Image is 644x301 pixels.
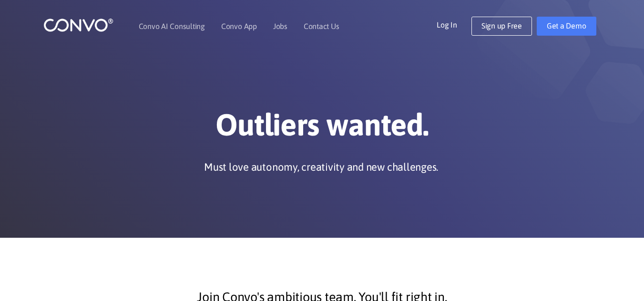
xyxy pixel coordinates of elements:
a: Jobs [273,22,287,30]
a: Convo App [221,22,257,30]
a: Sign up Free [471,17,532,36]
p: Must love autonomy, creativity and new challenges. [204,160,438,174]
a: Get a Demo [537,17,596,36]
img: logo_1.png [43,18,113,32]
a: Convo AI Consulting [139,22,205,30]
h1: Outliers wanted. [58,107,587,150]
a: Contact Us [304,22,339,30]
a: Log In [437,17,471,32]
